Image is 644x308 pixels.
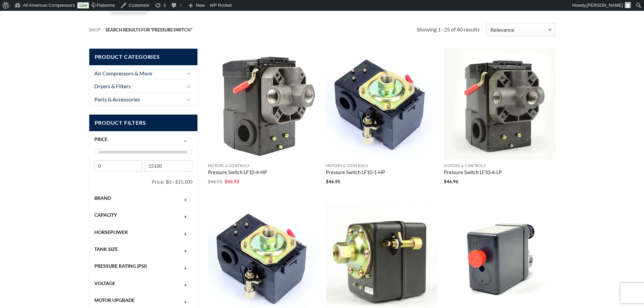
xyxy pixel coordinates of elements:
[326,169,385,177] a: Pressure Switch LF10-1-HP
[225,179,239,184] bdi: 46.92
[417,25,480,34] p: Showing 1–25 of 40 results
[326,179,340,184] bdi: 46.95
[326,179,329,184] span: $
[208,169,267,177] a: Pressure Switch LF10-4-HP
[166,179,171,185] span: $0
[184,69,192,77] button: Toggle
[94,67,183,80] a: Air Compressors & More
[89,27,417,32] nav: Breadcrumb
[89,49,198,65] span: Product Categories
[444,179,458,184] bdi: 46.96
[94,280,115,286] span: Voltage
[444,179,447,184] span: $
[94,246,118,252] span: Tank Size
[94,263,147,269] span: Pressure Rating (PSI)
[444,169,502,177] a: Pressure Switch LF10-4-LP
[94,229,128,235] span: Horsepower
[89,27,101,32] a: Shop
[145,160,192,172] input: Max price
[184,82,192,90] button: Toggle
[208,48,319,160] img: Pressure Switch LF10-4-HP
[326,48,437,160] img: Pressure Switch LF10-1-HP
[94,136,108,142] span: Price
[587,3,623,8] span: [PERSON_NAME]
[444,48,555,160] img: Pressure Switch LF10-4-LP
[171,179,175,185] span: —
[444,164,555,168] p: Motors & Controls
[184,95,192,103] button: Toggle
[89,115,198,131] span: Product Filters
[225,179,228,184] span: $
[175,179,192,185] span: $15,100
[94,212,117,218] span: Capacity
[208,179,222,184] bdi: 46.95
[208,179,211,184] span: $
[208,164,319,168] p: Motors & Controls
[94,195,111,201] span: Brand
[94,93,183,106] a: Parts & Accessories
[152,176,166,188] span: Price:
[94,80,183,93] a: Dryers & Filters
[486,23,555,37] select: Shop order
[94,297,135,303] span: Motor Upgrade
[77,2,89,8] a: Live
[326,164,437,168] p: Motors & Controls
[94,160,142,172] input: Min price
[102,27,104,32] span: /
